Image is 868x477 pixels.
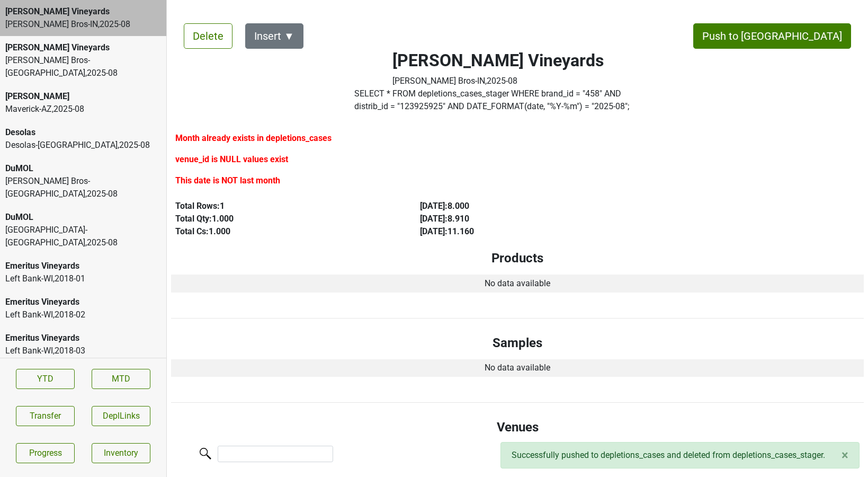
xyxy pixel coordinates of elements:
button: DeplLinks [92,406,150,426]
button: Insert ▼ [245,23,303,49]
div: [GEOGRAPHIC_DATA]-[GEOGRAPHIC_DATA] , 2025 - 08 [5,224,161,249]
div: DuMOL [5,162,161,175]
h4: Samples [180,335,855,351]
h4: Products [180,251,855,266]
a: YTD [16,369,75,389]
div: Total Rows: 1 [175,200,396,213]
div: Total Qty: 1.000 [175,213,396,225]
label: This date is NOT last month [175,174,280,187]
a: Progress [16,443,75,463]
h4: Venues [180,420,855,435]
label: venue_id is NULL values exist [175,153,288,166]
td: No data available [171,275,864,293]
div: Emeritus Vineyards [5,260,161,272]
div: DuMOL [5,211,161,224]
div: Successfully pushed to depletions_cases and deleted from depletions_cases_stager. [500,442,860,469]
div: [PERSON_NAME] Bros-IN , 2025 - 08 [5,18,161,31]
div: Emeritus Vineyards [5,332,161,344]
div: [PERSON_NAME] Bros-[GEOGRAPHIC_DATA] , 2025 - 08 [5,175,161,200]
div: Left Bank-WI , 2018 - 03 [5,344,161,357]
div: Total Cs: 1.000 [175,225,396,238]
a: MTD [92,369,150,389]
div: [DATE] : 8.910 [420,213,640,225]
div: Left Bank-WI , 2018 - 02 [5,308,161,321]
div: [PERSON_NAME] Bros-IN , 2025 - 08 [392,75,604,87]
button: Transfer [16,406,75,426]
div: [DATE] : 8.000 [420,200,640,213]
div: [DATE] : 11.160 [420,225,640,238]
div: Emeritus Vineyards [5,296,161,308]
div: Left Bank-WI , 2018 - 01 [5,272,161,285]
div: Desolas-[GEOGRAPHIC_DATA] , 2025 - 08 [5,139,161,152]
label: Click to copy query [354,87,642,113]
div: [PERSON_NAME] Vineyards [5,5,161,18]
span: × [842,448,848,463]
div: Maverick-AZ , 2025 - 08 [5,103,161,116]
div: [PERSON_NAME] Vineyards [5,41,161,54]
div: [PERSON_NAME] Bros-[GEOGRAPHIC_DATA] , 2025 - 08 [5,54,161,79]
a: Inventory [92,443,150,463]
div: Desolas [5,126,161,139]
div: [PERSON_NAME] [5,90,161,103]
button: Delete [184,23,232,49]
button: Push to [GEOGRAPHIC_DATA] [693,23,851,49]
h2: [PERSON_NAME] Vineyards [392,50,604,70]
label: Month already exists in depletions_cases [175,132,332,145]
td: No data available [171,359,864,377]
